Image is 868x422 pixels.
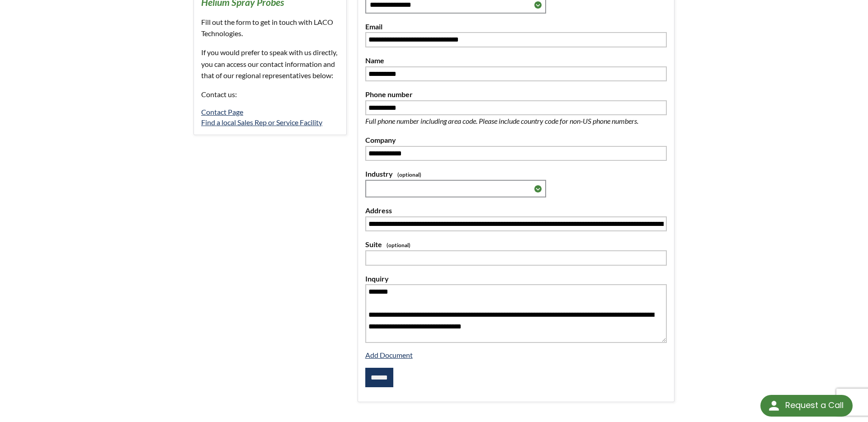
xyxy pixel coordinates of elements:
[201,47,339,81] p: If you would prefer to speak with us directly, you can access our contact information and that of...
[201,16,339,39] p: Fill out the form to get in touch with LACO Technologies.
[785,395,844,416] div: Request a Call
[365,89,667,100] label: Phone number
[365,55,667,66] label: Name
[365,115,667,127] p: Full phone number including area code. Please include country code for non-US phone numbers.
[201,118,322,127] a: Find a local Sales Rep or Service Facility
[201,89,339,100] p: Contact us:
[365,273,667,285] label: Inquiry
[365,351,413,359] a: Add Document
[760,395,853,417] div: Request a Call
[365,21,667,33] label: Email
[365,134,667,146] label: Company
[365,205,667,216] label: Address
[201,108,243,116] a: Contact Page
[365,168,667,180] label: Industry
[767,399,781,413] img: round button
[365,239,667,250] label: Suite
